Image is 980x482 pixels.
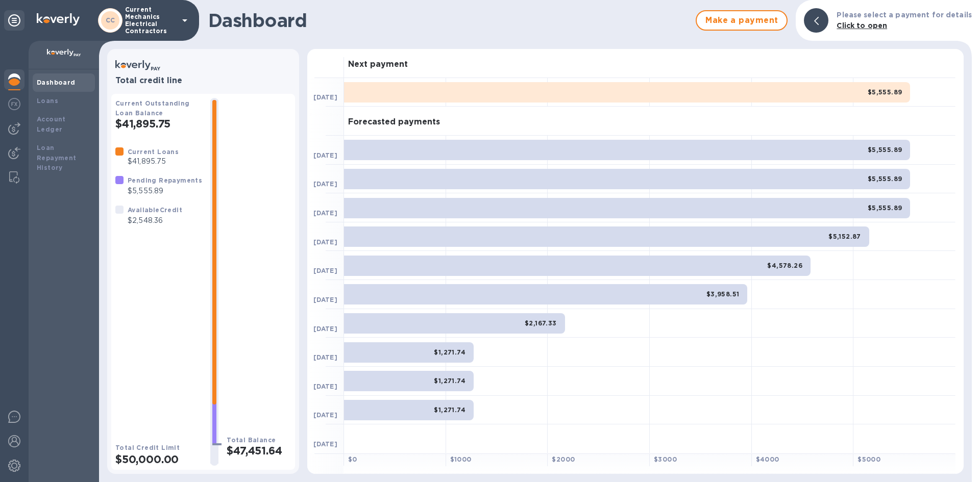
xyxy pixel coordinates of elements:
[128,206,182,214] b: Available Credit
[313,296,337,303] b: [DATE]
[4,10,24,31] div: Unpin categories
[128,215,182,226] p: $2,548.36
[128,176,202,184] b: Pending Repayments
[552,455,575,463] b: $ 2000
[868,204,902,212] b: $5,555.89
[706,290,740,298] b: $3,958.51
[115,453,202,466] h2: $50,000.00
[37,144,77,172] b: Loan Repayment History
[313,180,337,188] b: [DATE]
[227,436,276,444] b: Total Balance
[313,440,337,448] b: [DATE]
[128,148,179,156] b: Current Loans
[128,186,202,196] p: $5,555.89
[348,60,408,69] h3: Next payment
[37,115,66,133] b: Account Ledger
[837,21,887,30] b: Click to open
[227,444,291,457] h2: $47,451.64
[128,156,179,167] p: $41,895.75
[115,444,180,451] b: Total Credit Limit
[868,175,902,183] b: $5,555.89
[348,455,357,463] b: $ 0
[450,455,472,463] b: $ 1000
[434,348,465,356] b: $1,271.74
[654,455,677,463] b: $ 3000
[313,383,337,390] b: [DATE]
[37,97,58,105] b: Loans
[868,146,902,154] b: $5,555.89
[115,99,190,117] b: Current Outstanding Loan Balance
[857,455,880,463] b: $ 5000
[106,16,115,24] b: CC
[348,117,440,127] h3: Forecasted payments
[756,455,779,463] b: $ 4000
[313,93,337,101] b: [DATE]
[125,6,176,35] p: Current Mechanics Electrical Contractors
[705,14,778,27] span: Make a payment
[37,79,76,86] b: Dashboard
[434,406,465,414] b: $1,271.74
[8,98,20,110] img: Foreign exchange
[313,325,337,333] b: [DATE]
[828,233,861,240] b: $5,152.87
[696,10,788,31] button: Make a payment
[115,117,202,130] h2: $41,895.75
[313,411,337,419] b: [DATE]
[37,13,80,26] img: Logo
[525,319,557,327] b: $2,167.33
[313,151,337,159] b: [DATE]
[837,11,972,19] b: Please select a payment for details
[434,377,465,385] b: $1,271.74
[115,76,291,86] h3: Total credit line
[313,209,337,217] b: [DATE]
[868,88,902,96] b: $5,555.89
[313,353,337,361] b: [DATE]
[208,10,691,31] h1: Dashboard
[313,238,337,246] b: [DATE]
[313,267,337,274] b: [DATE]
[767,262,802,269] b: $4,578.26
